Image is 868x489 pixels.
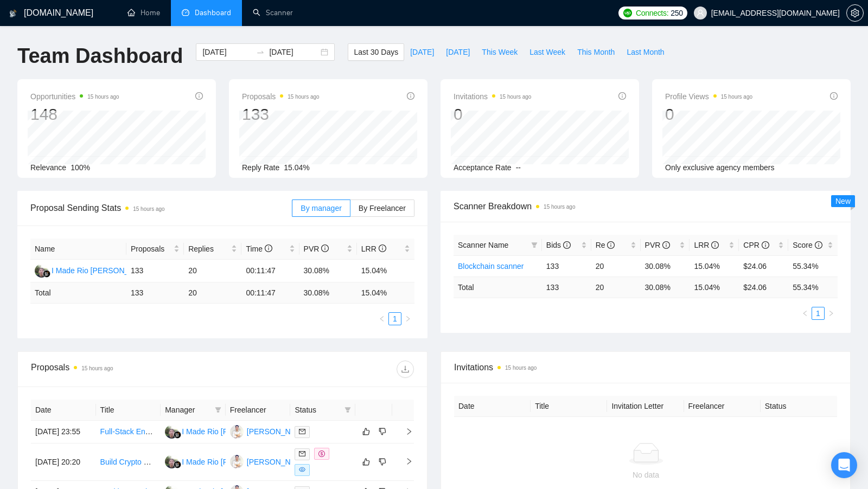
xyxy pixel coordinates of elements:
time: 15 hours ago [721,94,752,100]
a: IMI Made Rio [PERSON_NAME] [35,266,153,274]
span: Invitations [454,90,531,103]
td: $24.06 [739,255,788,276]
span: By Freelancer [359,204,406,213]
td: 15.04 % [690,276,739,298]
th: Status [761,396,837,417]
td: 20 [184,260,241,282]
span: info-circle [711,241,719,249]
time: 15 hours ago [133,206,164,212]
span: PVR [645,241,671,249]
button: right [825,307,838,320]
input: Start date [202,46,252,58]
td: 133 [542,255,591,276]
span: Acceptance Rate [454,163,512,172]
span: Connects: [636,7,668,19]
span: info-circle [607,241,615,249]
button: left [799,307,812,320]
span: like [362,458,370,466]
button: like [360,455,373,468]
span: like [362,427,370,436]
a: homeHome [127,8,160,17]
span: download [397,365,413,374]
a: IMI Made Rio [PERSON_NAME] [165,427,283,435]
img: HQ [230,455,244,468]
td: $ 24.06 [739,276,788,298]
button: setting [846,4,864,22]
th: Freelancer [226,400,291,421]
span: setting [847,9,863,17]
span: Score [793,241,822,249]
span: filter [344,407,351,413]
a: HQ[PERSON_NAME] [230,456,309,465]
span: info-circle [563,241,571,249]
span: mail [299,428,305,435]
td: 133 [126,282,184,304]
button: Last 30 Days [348,43,404,61]
span: mail [299,451,305,457]
img: IM [165,425,178,439]
li: Next Page [401,312,414,325]
button: dislike [376,425,389,438]
a: setting [846,9,864,17]
h1: Team Dashboard [17,43,183,69]
time: 15 hours ago [87,94,119,100]
td: 20 [184,282,241,304]
div: 148 [30,104,119,125]
a: Build Crypto Checkout + Rewards Engine (USDC, Non-Custodial, Merchant-Ready MVP) [100,458,400,466]
img: HQ [230,425,244,439]
button: Last Month [621,43,670,61]
span: swap-right [256,48,265,56]
span: This Week [482,46,518,58]
span: info-circle [762,241,769,249]
td: 133 [542,276,591,298]
span: eye [299,466,305,473]
button: left [375,312,388,325]
img: gigradar-bm.png [174,461,181,468]
td: Total [454,276,542,298]
time: 15 hours ago [505,365,537,371]
span: info-circle [815,241,822,249]
td: Total [30,282,126,304]
span: filter [213,402,224,418]
span: Manager [165,404,210,416]
span: dislike [379,458,386,466]
img: upwork-logo.png [623,9,632,17]
span: Bids [546,241,571,249]
time: 15 hours ago [81,365,113,371]
button: This Week [476,43,524,61]
button: This Month [571,43,621,61]
span: Replies [188,243,229,255]
span: Proposal Sending Stats [30,201,292,215]
span: right [397,428,413,435]
td: 30.08% [641,255,690,276]
span: 250 [671,7,682,19]
th: Proposals [126,239,184,260]
span: Last Week [529,46,565,58]
span: Reply Rate [242,163,279,172]
span: filter [342,402,353,418]
img: gigradar-bm.png [174,431,181,439]
a: 1 [389,313,401,325]
a: Full-Stack Engineer (Data + Crypto) [100,427,221,436]
td: 133 [126,260,184,282]
span: -- [516,163,521,172]
input: End date [269,46,318,58]
td: 55.34% [788,255,838,276]
span: Last 30 Days [354,46,398,58]
span: PVR [304,244,329,253]
span: Scanner Name [458,241,508,249]
span: Profile Views [665,90,752,103]
span: to [256,48,265,56]
div: [PERSON_NAME] [247,426,309,437]
span: info-circle [662,241,670,249]
td: 00:11:47 [241,260,299,282]
th: Date [31,400,96,421]
span: Last Month [627,46,664,58]
span: dashboard [182,9,189,16]
span: CPR [743,241,769,249]
span: Only exclusive agency members [665,163,775,172]
td: 15.04% [357,260,414,282]
span: 100% [71,163,90,172]
li: Previous Page [799,307,812,320]
button: download [397,361,414,378]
